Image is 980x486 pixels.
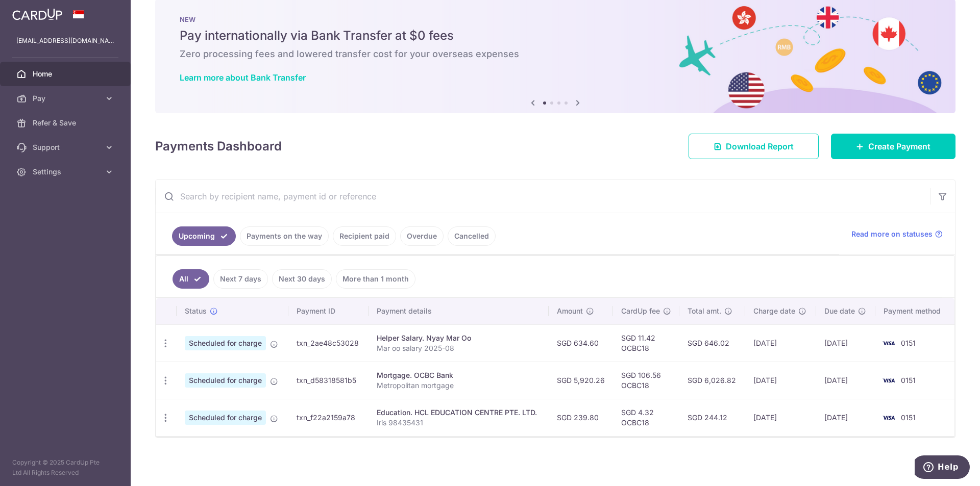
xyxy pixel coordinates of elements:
td: [DATE] [745,399,816,436]
th: Payment details [369,298,549,324]
td: SGD 4.32 OCBC18 [613,399,679,436]
span: 0151 [901,413,916,422]
td: txn_f22a2159a78 [288,399,369,436]
td: [DATE] [816,324,875,362]
h4: Payments Dashboard [155,137,282,156]
a: Create Payment [831,134,955,159]
span: 0151 [901,339,916,347]
p: NEW [180,15,931,23]
td: SGD 106.56 OCBC18 [613,362,679,399]
td: txn_2ae48c53028 [288,324,369,362]
td: SGD 11.42 OCBC18 [613,324,679,362]
span: Pay [33,93,100,104]
div: Education. HCL EDUCATION CENTRE PTE. LTD. [377,407,541,418]
td: [DATE] [745,362,816,399]
td: SGD 5,920.26 [549,362,613,399]
p: Mar oo salary 2025-08 [377,343,541,353]
span: Download Report [726,140,794,152]
span: Home [33,69,100,79]
h6: Zero processing fees and lowered transfer cost for your overseas expenses [180,48,931,60]
td: SGD 646.02 [679,324,745,362]
span: CardUp fee [621,306,660,316]
td: SGD 244.12 [679,399,745,436]
iframe: Opens a widget where you can find more information [915,455,970,481]
p: Iris 98435431 [377,418,541,428]
span: 0151 [901,376,916,385]
p: [EMAIL_ADDRESS][DOMAIN_NAME] [16,36,114,46]
th: Payment ID [288,298,369,324]
span: Charge date [753,306,795,316]
span: Support [33,142,100,152]
td: SGD 634.60 [549,324,613,362]
a: Download Report [689,134,819,159]
img: Bank Card [878,412,899,424]
td: [DATE] [816,399,875,436]
span: Scheduled for charge [185,411,266,425]
a: All [173,269,209,289]
input: Search by recipient name, payment id or reference [156,180,930,213]
span: Scheduled for charge [185,336,266,350]
span: Scheduled for charge [185,373,266,388]
span: Read more on statuses [851,229,933,239]
span: Status [185,306,207,316]
a: Next 30 days [272,269,332,289]
td: txn_d58318581b5 [288,362,369,399]
span: Refer & Save [33,118,100,128]
a: Cancelled [448,226,496,246]
h5: Pay internationally via Bank Transfer at $0 fees [180,28,931,44]
a: Next 7 days [213,269,268,289]
span: Due date [824,306,855,316]
td: SGD 6,026.82 [679,362,745,399]
a: Read more on statuses [851,229,943,239]
div: Mortgage. OCBC Bank [377,370,541,380]
span: Settings [33,167,100,177]
img: Bank Card [878,337,899,349]
a: Overdue [400,226,444,246]
div: Helper Salary. Nyay Mar Oo [377,333,541,343]
p: Metropolitan mortgage [377,380,541,391]
a: Learn more about Bank Transfer [180,72,306,83]
td: [DATE] [816,362,875,399]
span: Create Payment [868,140,930,152]
td: [DATE] [745,324,816,362]
span: Amount [557,306,583,316]
a: Payments on the way [240,226,329,246]
a: More than 1 month [336,269,415,289]
th: Payment method [875,298,954,324]
td: SGD 239.80 [549,399,613,436]
a: Upcoming [172,226,236,246]
img: Bank Card [878,374,899,387]
a: Recipient paid [333,226,396,246]
img: CardUp [12,8,62,20]
span: Total amt. [688,306,721,316]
